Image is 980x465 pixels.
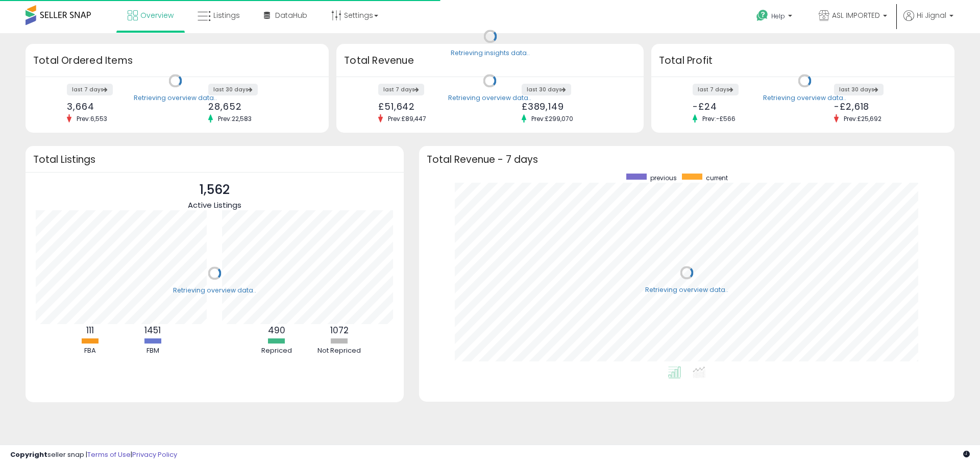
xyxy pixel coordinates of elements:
span: ASL IMPORTED [832,10,880,20]
span: Help [771,12,785,20]
div: seller snap | | [10,450,177,460]
a: Terms of Use [87,450,131,459]
a: Hi Jignal [903,10,953,33]
a: Privacy Policy [132,450,177,459]
a: Help [748,2,802,33]
span: Overview [140,10,174,20]
div: Retrieving overview data.. [763,93,846,103]
div: Retrieving overview data.. [173,286,256,295]
strong: Copyright [10,450,47,459]
span: Hi Jignal [917,10,946,20]
span: DataHub [275,10,307,20]
span: Listings [213,10,240,20]
div: Retrieving overview data.. [448,93,531,103]
i: Get Help [756,9,769,22]
div: Retrieving overview data.. [134,93,217,103]
div: Retrieving overview data.. [645,285,728,295]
